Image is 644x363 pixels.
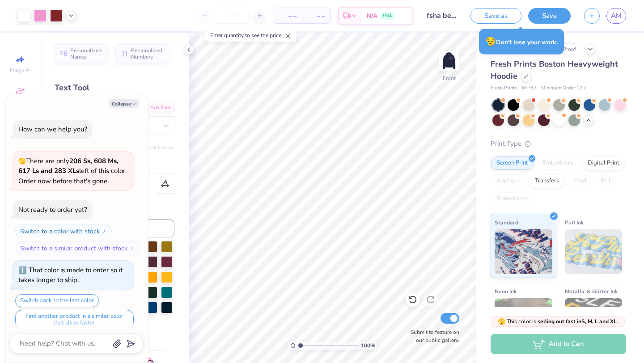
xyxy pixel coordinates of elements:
button: Save [528,8,571,24]
button: Switch back to the last color [15,294,99,307]
div: Screen Print [491,156,534,170]
div: Digital Print [582,156,625,170]
input: Untitled Design [420,7,464,25]
div: Print Type [491,139,626,149]
strong: selling out fast in S, M, L and XL [538,318,617,325]
img: Switch to a similar product with stock [129,245,135,251]
span: 🫣 [18,157,26,165]
img: Metallic & Glitter Ink [565,298,623,343]
span: Personalized Numbers [131,47,163,60]
span: – – [307,11,325,21]
img: Standard [495,229,552,274]
span: AM [611,11,622,21]
div: Enter quantity to see the price. [205,29,296,42]
div: Text Tool [55,82,174,94]
button: Save as [470,8,521,24]
img: Front [440,52,458,70]
button: Collapse [109,99,139,108]
button: Find another product in a similar color that ships faster [15,310,134,329]
div: Transfers [529,174,565,188]
div: Add Font [139,103,174,113]
div: Don’t lose your work. [479,29,564,55]
span: Neon Ink [495,287,517,296]
div: Vinyl [568,174,593,188]
button: Switch to a color with stock [15,224,112,238]
div: Front [443,74,456,82]
div: Foil [595,174,616,188]
div: Embroidery [537,156,579,170]
img: Switch to a color with stock [102,228,107,234]
span: Minimum Order: 12 + [541,84,586,92]
span: Fresh Prints [491,84,517,92]
span: Standard [495,218,518,227]
div: How can we help you? [18,125,87,134]
a: AM [606,8,626,24]
span: Fresh Prints Boston Heavyweight Hoodie [491,59,618,81]
span: N/A [367,11,377,21]
label: Submit to feature on our public gallery. [406,328,459,344]
img: Puff Ink [565,229,623,274]
div: Not ready to order yet? [18,205,87,214]
span: Image AI [10,66,31,73]
span: This color is . [498,317,618,325]
span: – – [279,11,297,21]
input: – – [215,8,250,24]
div: That color is made to order so it takes longer to ship. [18,266,123,285]
span: Puff Ink [565,218,584,227]
div: Applique [491,174,526,188]
button: Switch to a similar product with stock [15,241,140,255]
span: 😥 [485,36,496,47]
span: Metallic & Glitter Ink [565,287,618,296]
span: Personalized Names [70,47,102,60]
span: 🫣 [498,317,505,326]
span: There are only left of this color. Order now before that's gone. [18,156,127,186]
div: Rhinestones [491,192,534,206]
img: Neon Ink [495,298,552,343]
span: 100 % [361,342,375,350]
span: FREE [383,13,392,19]
span: # FP87 [521,84,537,92]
